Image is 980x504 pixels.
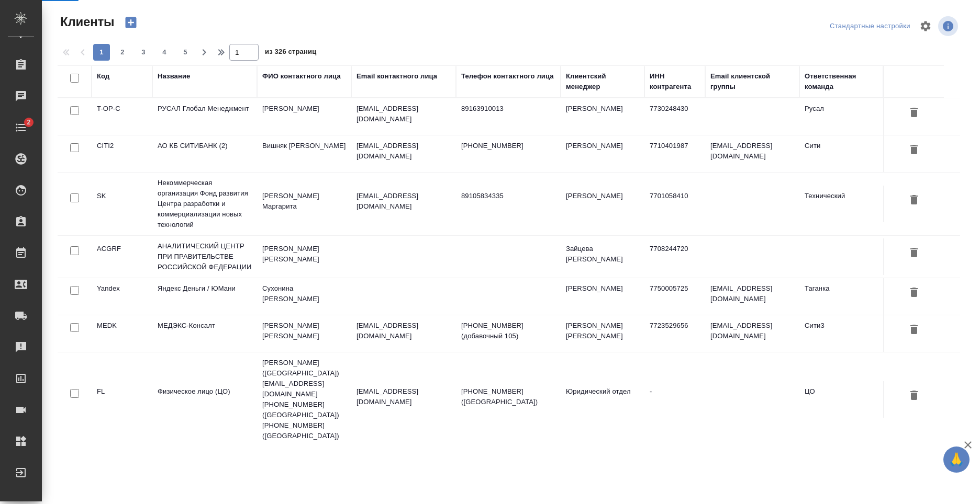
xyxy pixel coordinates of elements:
td: [PERSON_NAME] [561,278,644,315]
button: 3 [135,44,152,61]
td: FL [92,381,152,418]
td: [PERSON_NAME] [561,186,644,222]
td: ЦО [799,381,883,418]
button: Удалить [905,104,923,123]
div: Email контактного лица [357,71,437,82]
td: 7708244720 [644,238,705,275]
span: 🙏 [948,449,965,471]
span: 5 [177,47,194,58]
td: Русал [799,98,883,135]
td: Юридический отдел [561,381,644,418]
div: split button [827,18,913,35]
td: - [644,381,705,418]
button: Удалить [905,244,923,263]
td: Зайцева [PERSON_NAME] [561,238,644,275]
td: ACGRF [92,238,152,275]
td: [EMAIL_ADDRESS][DOMAIN_NAME] [705,278,799,315]
td: Технический [799,186,883,222]
td: Физическое лицо (ЦО) [152,381,257,418]
span: Клиенты [58,14,114,30]
td: [EMAIL_ADDRESS][DOMAIN_NAME] [705,315,799,352]
td: [EMAIL_ADDRESS][DOMAIN_NAME] [705,135,799,172]
div: Клиентский менеджер [566,71,639,92]
div: ИНН контрагента [650,71,700,92]
p: [PHONE_NUMBER] [461,141,555,151]
td: [PERSON_NAME] [PERSON_NAME] [561,315,644,352]
td: 7730248430 [644,98,705,135]
p: [PHONE_NUMBER] ([GEOGRAPHIC_DATA]) [461,386,555,407]
td: МЕДЭКС-Консалт [152,315,257,352]
span: 2 [20,117,37,128]
td: [PERSON_NAME] Маргарита [257,186,351,222]
td: SK [92,186,152,222]
p: [EMAIL_ADDRESS][DOMAIN_NAME] [357,141,451,162]
td: [PERSON_NAME] [257,98,351,135]
p: [EMAIL_ADDRESS][DOMAIN_NAME] [357,191,451,212]
td: Яндекс Деньги / ЮМани [152,278,257,315]
td: Некоммерческая организация Фонд развития Центра разработки и коммерциализации новых технологий [152,173,257,235]
td: 7750005725 [644,278,705,315]
td: [PERSON_NAME] ([GEOGRAPHIC_DATA]) [EMAIL_ADDRESS][DOMAIN_NAME] [PHONE_NUMBER] ([GEOGRAPHIC_DATA])... [257,352,351,446]
td: T-OP-C [92,98,152,135]
td: Вишняк [PERSON_NAME] [257,135,351,172]
td: [PERSON_NAME] [561,98,644,135]
button: Удалить [905,141,923,160]
div: Название [158,71,190,82]
button: Удалить [905,191,923,210]
div: Код [97,71,109,82]
button: 🙏 [943,446,970,473]
p: [EMAIL_ADDRESS][DOMAIN_NAME] [357,320,451,341]
button: Удалить [905,320,923,340]
div: Телефон контактного лица [461,71,554,82]
span: 4 [156,47,173,58]
td: [PERSON_NAME] [PERSON_NAME] [257,315,351,352]
p: 89105834335 [461,191,555,201]
td: 7701058410 [644,186,705,222]
p: [PHONE_NUMBER] (добавочный 105) [461,320,555,341]
p: [EMAIL_ADDRESS][DOMAIN_NAME] [357,104,451,124]
div: Email клиентской группы [710,71,794,92]
td: 7723529656 [644,315,705,352]
td: [PERSON_NAME] [561,135,644,172]
button: Удалить [905,386,923,406]
button: 2 [114,44,131,61]
td: Сухонина [PERSON_NAME] [257,278,351,315]
span: Настроить таблицу [913,14,938,39]
p: 89163910013 [461,104,555,114]
td: РУСАЛ Глобал Менеджмент [152,98,257,135]
a: 2 [3,114,39,141]
td: АО КБ СИТИБАНК (2) [152,135,257,172]
td: CITI2 [92,135,152,172]
td: MEDK [92,315,152,352]
td: АНАЛИТИЧЕСКИЙ ЦЕНТР ПРИ ПРАВИТЕЛЬСТВЕ РОССИЙСКОЙ ФЕДЕРАЦИИ [152,236,257,278]
td: Yandex [92,278,152,315]
td: 7710401987 [644,135,705,172]
span: 3 [135,47,152,58]
button: Создать [118,14,143,31]
div: Ответственная команда [805,71,878,92]
div: ФИО контактного лица [262,71,341,82]
td: Таганка [799,278,883,315]
button: 5 [177,44,194,61]
td: Сити3 [799,315,883,352]
button: 4 [156,44,173,61]
button: Удалить [905,283,923,303]
span: Посмотреть информацию [938,16,960,36]
p: [EMAIL_ADDRESS][DOMAIN_NAME] [357,386,451,407]
span: из 326 страниц [265,45,316,61]
td: Сити [799,135,883,172]
span: 2 [114,47,131,58]
td: [PERSON_NAME] [PERSON_NAME] [257,238,351,275]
